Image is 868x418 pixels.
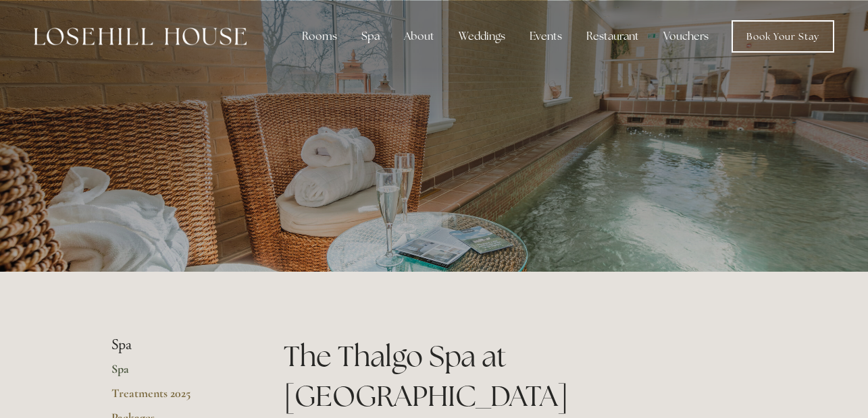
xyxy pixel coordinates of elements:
[111,386,240,410] a: Treatments 2025
[284,336,757,416] h1: The Thalgo Spa at [GEOGRAPHIC_DATA]
[351,23,390,50] div: Spa
[111,336,240,354] li: Spa
[519,23,573,50] div: Events
[111,361,240,386] a: Spa
[653,23,719,50] a: Vouchers
[732,20,834,53] a: Book Your Stay
[576,23,650,50] div: Restaurant
[291,23,348,50] div: Rooms
[393,23,445,50] div: About
[34,28,247,45] img: Losehill House
[448,23,516,50] div: Weddings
